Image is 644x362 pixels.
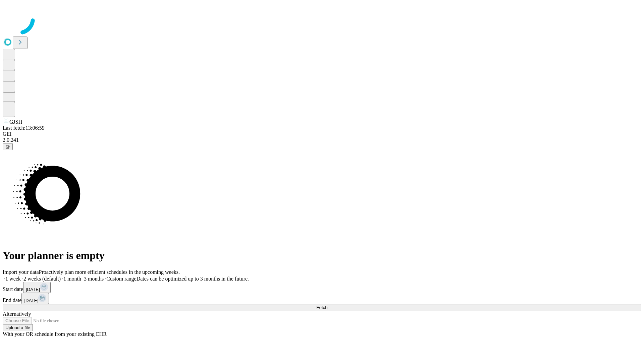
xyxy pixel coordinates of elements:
[24,298,38,303] span: [DATE]
[26,287,40,292] span: [DATE]
[63,276,81,282] span: 1 month
[3,125,45,131] span: Last fetch: 13:06:59
[3,282,641,293] div: Start date
[3,143,13,150] button: @
[84,276,104,282] span: 3 months
[3,311,31,317] span: Alternatively
[9,119,22,125] span: GJSH
[3,131,641,137] div: GEI
[39,269,180,275] span: Proactively plan more efficient schedules in the upcoming weeks.
[316,305,327,310] span: Fetch
[23,276,61,282] span: 2 weeks (default)
[137,276,249,282] span: Dates can be optimized up to 3 months in the future.
[106,276,136,282] span: Custom range
[21,293,49,304] button: [DATE]
[3,249,641,262] h1: Your planner is empty
[5,276,21,282] span: 1 week
[3,269,39,275] span: Import your data
[3,331,107,337] span: With your OR schedule from your existing EHR
[3,137,641,143] div: 2.0.241
[3,304,641,311] button: Fetch
[5,144,10,149] span: @
[3,324,33,331] button: Upload a file
[3,293,641,304] div: End date
[23,282,51,293] button: [DATE]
